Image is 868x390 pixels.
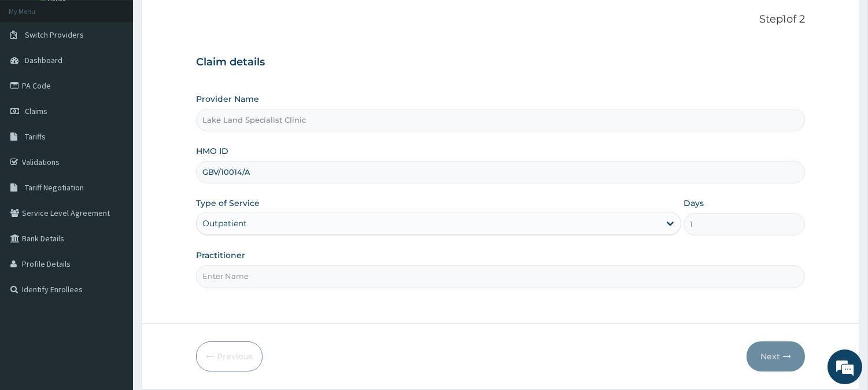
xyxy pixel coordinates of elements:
input: Enter Name [196,265,805,288]
h3: Claim details [196,56,805,69]
span: We're online! [67,120,160,237]
span: Tariff Negotiation [25,182,84,193]
div: Chat with us now [60,65,194,80]
label: Type of Service [196,197,260,209]
textarea: Type your message and hit 'Enter' [6,264,220,304]
label: Practitioner [196,249,245,261]
button: Previous [196,341,263,371]
span: Tariffs [25,131,46,142]
label: Provider Name [196,93,259,105]
label: Days [684,197,704,209]
button: Next [747,341,805,371]
label: HMO ID [196,145,228,157]
span: Dashboard [25,55,62,65]
input: Enter HMO ID [196,161,805,183]
span: Claims [25,106,47,116]
p: Step 1 of 2 [196,13,805,26]
span: Switch Providers [25,30,84,40]
div: Minimize live chat window [190,6,217,34]
div: Outpatient [202,218,247,229]
img: d_794563401_company_1708531726252_794563401 [21,58,47,87]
